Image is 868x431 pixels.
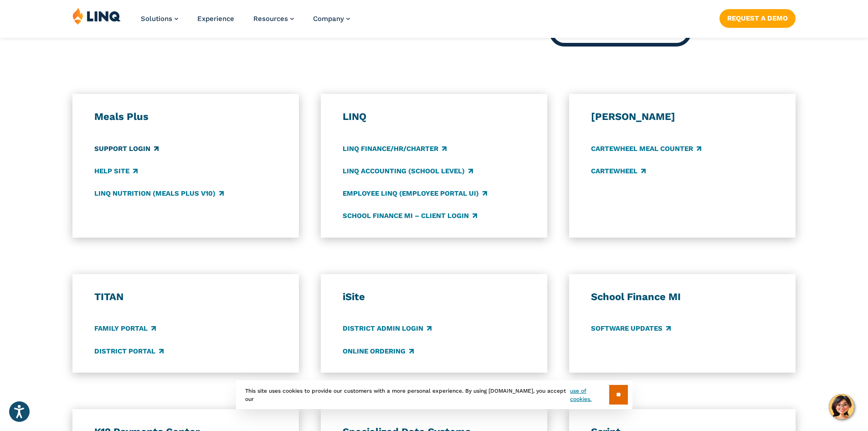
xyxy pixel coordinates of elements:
a: Family Portal [94,324,156,334]
a: Resources [253,15,294,23]
a: LINQ Nutrition (Meals Plus v10) [94,188,224,198]
span: Solutions [141,15,172,23]
span: Resources [253,15,288,23]
h3: LINQ [343,110,526,123]
a: District Admin Login [343,324,431,334]
nav: Button Navigation [719,7,796,27]
a: District Portal [94,346,164,356]
a: Support Login [94,144,159,154]
h3: iSite [343,291,526,303]
button: Hello, have a question? Let’s chat. [829,394,854,420]
a: CARTEWHEEL [591,166,646,176]
a: LINQ Finance/HR/Charter [343,144,447,154]
a: Solutions [141,15,178,23]
a: Software Updates [591,324,671,334]
a: Experience [197,15,234,23]
a: Employee LINQ (Employee Portal UI) [343,188,487,198]
h3: [PERSON_NAME] [591,110,774,123]
a: Online Ordering [343,346,414,356]
img: LINQ | K‑12 Software [72,7,121,25]
a: Help Site [94,166,138,176]
h3: TITAN [94,291,277,303]
a: Request a Demo [719,9,796,27]
div: This site uses cookies to provide our customers with a more personal experience. By using [DOMAIN... [236,380,632,409]
nav: Primary Navigation [141,7,350,37]
h3: Meals Plus [94,110,277,123]
a: use of cookies. [570,387,609,403]
span: Company [313,15,344,23]
a: CARTEWHEEL Meal Counter [591,144,701,154]
a: School Finance MI – Client Login [343,211,477,221]
h3: School Finance MI [591,291,774,303]
a: Company [313,15,350,23]
a: LINQ Accounting (school level) [343,166,473,176]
